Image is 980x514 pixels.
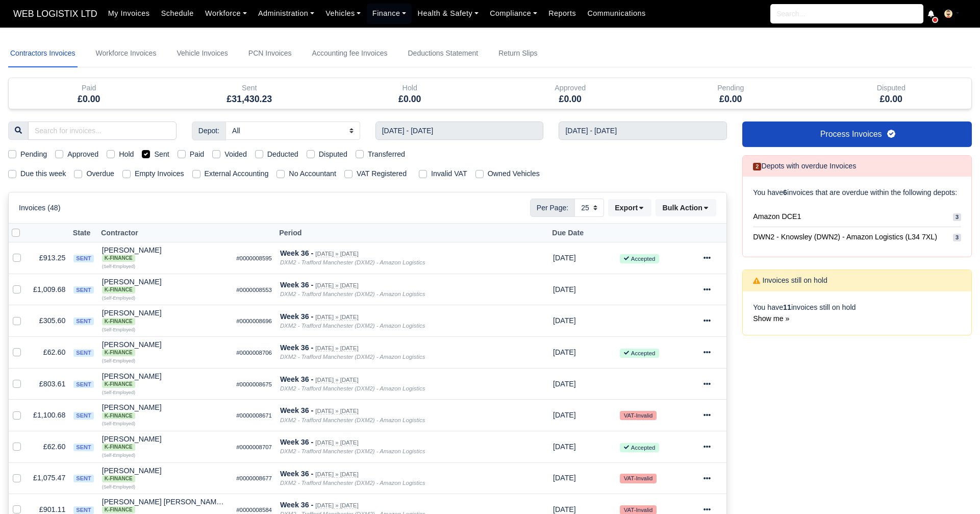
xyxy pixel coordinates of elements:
[549,224,616,242] th: Due Date
[315,345,358,352] small: [DATE] » [DATE]
[280,385,425,391] i: DXM2 - Trafford Manchester (DXM2) - Amazon Logistics
[315,471,358,478] small: [DATE] » [DATE]
[29,274,69,305] td: £1,009.68
[553,443,576,451] span: 1 week from now
[753,187,961,199] p: You have invoices that are overdue within the following depots:
[337,82,483,94] div: Hold
[553,505,576,513] span: 1 week from now
[73,444,93,451] span: sent
[102,506,135,513] span: K-Finance
[656,199,716,216] button: Bulk Action
[102,453,135,458] small: (Self-Employed)
[73,506,93,514] span: sent
[102,358,135,363] small: (Self-Employed)
[315,439,358,446] small: [DATE] » [DATE]
[102,309,229,325] div: [PERSON_NAME] K-Finance
[73,255,93,262] span: sent
[102,484,135,489] small: (Self-Employed)
[236,381,272,387] small: #0000008675
[953,213,961,221] span: 3
[553,316,576,325] span: 1 week from now
[620,349,659,358] small: Accepted
[73,317,93,325] span: sent
[280,249,313,257] strong: Week 36 -
[742,121,972,147] a: Process Invoices
[658,94,803,105] h5: £0.00
[119,149,134,160] label: Hold
[94,40,159,67] a: Workforce Invoices
[650,78,811,109] div: Pending
[330,78,490,109] div: Hold
[783,303,791,311] strong: 11
[236,255,272,261] small: #0000008595
[498,94,643,105] h5: £0.00
[102,467,229,482] div: [PERSON_NAME]
[102,341,229,356] div: [PERSON_NAME]
[102,421,135,426] small: (Self-Employed)
[530,199,575,217] span: Per Page:
[315,314,358,321] small: [DATE] » [DATE]
[102,435,229,451] div: [PERSON_NAME] K-Finance
[20,168,66,180] label: Due this week
[236,507,272,513] small: #0000008584
[280,291,425,297] i: DXM2 - Trafford Manchester (DXM2) - Amazon Logistics
[102,381,135,388] span: K-Finance
[953,234,961,241] span: 3
[236,412,272,419] small: #0000008671
[280,501,313,509] strong: Week 36 -
[177,82,322,94] div: Sent
[543,4,582,23] a: Reports
[412,4,484,23] a: Health & Safety
[102,286,135,293] span: K-Finance
[177,94,322,105] h5: £31,430.23
[819,82,964,94] div: Disputed
[236,475,272,481] small: #0000008677
[102,475,135,482] span: K-Finance
[73,349,93,357] span: sent
[169,78,330,109] div: Sent
[753,314,789,323] a: Show me »
[559,121,727,140] input: End week...
[280,375,313,383] strong: Week 36 -
[102,247,229,262] div: [PERSON_NAME]
[490,78,651,109] div: Approved
[608,199,651,216] button: Export
[315,251,358,257] small: [DATE] » [DATE]
[553,285,576,293] span: 1 week from now
[102,255,135,262] span: K-Finance
[375,121,544,140] input: Start week...
[553,380,576,388] span: 1 week from now
[16,94,162,105] h5: £0.00
[753,207,961,227] a: Amazon DCE1 3
[102,318,135,325] span: K-Finance
[280,312,313,321] strong: Week 36 -
[280,259,425,265] i: DXM2 - Trafford Manchester (DXM2) - Amazon Logistics
[236,350,272,356] small: #0000008706
[102,390,135,395] small: (Self-Employed)
[86,168,114,180] label: Overdue
[102,278,229,293] div: [PERSON_NAME]
[102,327,135,332] small: (Self-Employed)
[9,78,169,109] div: Paid
[102,373,229,388] div: [PERSON_NAME]
[484,4,543,23] a: Compliance
[102,444,135,451] span: K-Finance
[498,82,643,94] div: Approved
[73,286,93,294] span: sent
[29,305,69,337] td: £305.60
[783,188,787,197] strong: 6
[154,149,169,160] label: Sent
[156,4,199,23] a: Schedule
[553,348,576,356] span: 1 week from now
[582,4,651,23] a: Communications
[102,296,135,301] small: (Self-Employed)
[431,168,467,180] label: Invalid VAT
[102,498,229,513] div: [PERSON_NAME] [PERSON_NAME] K-Finance
[69,224,97,242] th: State
[320,4,367,23] a: Vehicles
[620,443,659,452] small: Accepted
[753,162,856,170] h6: Depots with overdue Invoices
[280,438,313,446] strong: Week 36 -
[19,204,61,212] h6: Invoices (48)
